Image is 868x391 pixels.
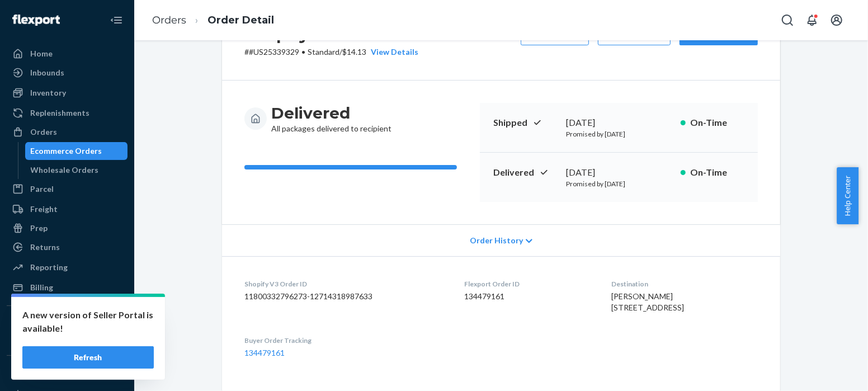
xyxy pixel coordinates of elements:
div: Wholesale Orders [31,164,99,176]
dt: Flexport Order ID [464,279,593,289]
div: Prep [30,223,48,234]
dt: Destination [611,279,758,289]
button: Refresh [22,346,154,369]
a: Order Detail [207,14,274,26]
a: Add Integration [7,337,128,351]
img: Flexport logo [12,15,60,26]
p: # #US25339329 / $14.13 [244,46,418,58]
div: Parcel [30,183,54,195]
button: Open Search Box [776,9,799,31]
dd: 134479161 [464,291,593,302]
div: Freight [30,204,58,215]
p: On-Time [690,166,744,179]
a: Wholesale Orders [25,161,128,179]
a: Inbounds [7,64,128,82]
div: Inbounds [30,67,64,78]
h3: Delivered [271,103,391,123]
div: Replenishments [30,107,89,119]
dt: Buyer Order Tracking [244,336,446,345]
a: Inventory [7,84,128,102]
a: Orders [7,123,128,141]
button: Fast Tags [7,365,128,383]
a: 134479161 [244,348,285,357]
button: Integrations [7,315,128,333]
a: Home [7,45,128,63]
p: Delivered [493,166,557,179]
a: Parcel [7,180,128,198]
a: Prep [7,219,128,237]
button: Open notifications [801,9,823,31]
p: Promised by [DATE] [566,179,672,189]
p: On-Time [690,116,744,129]
a: Replenishments [7,104,128,122]
a: Freight [7,200,128,218]
div: [DATE] [566,116,672,129]
a: Orders [152,14,186,26]
p: A new version of Seller Portal is available! [22,308,154,335]
div: Reporting [30,262,68,273]
a: Ecommerce Orders [25,142,128,160]
button: Open account menu [825,9,848,31]
span: Standard [308,47,339,56]
dt: Shopify V3 Order ID [244,279,446,289]
span: Order History [470,235,523,246]
dd: 11800332796273-12714318987633 [244,291,446,302]
div: [DATE] [566,166,672,179]
div: Orders [30,126,57,138]
a: Returns [7,238,128,256]
div: Home [30,48,53,59]
button: Close Navigation [105,9,128,31]
button: Help Center [837,167,858,224]
a: Billing [7,279,128,296]
p: Shipped [493,116,557,129]
div: Ecommerce Orders [31,145,102,157]
ol: breadcrumbs [143,4,283,37]
div: All packages delivered to recipient [271,103,391,134]
p: Promised by [DATE] [566,129,672,139]
div: Returns [30,242,60,253]
button: View Details [366,46,418,58]
span: • [301,47,305,56]
a: Reporting [7,258,128,276]
div: Billing [30,282,53,293]
div: Inventory [30,87,66,98]
span: [PERSON_NAME] [STREET_ADDRESS] [611,291,684,312]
